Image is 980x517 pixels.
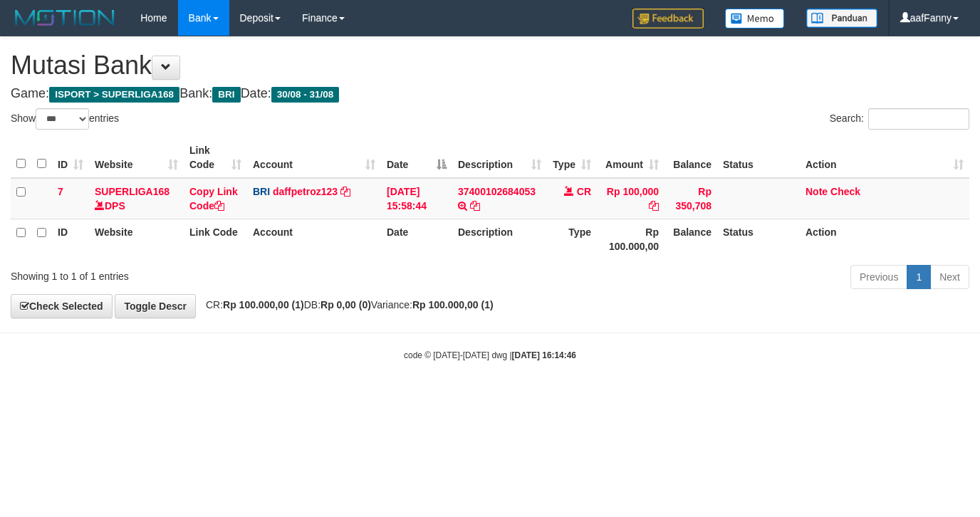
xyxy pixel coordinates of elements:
[89,137,184,178] th: Website: activate to sort column ascending
[115,294,196,318] a: Toggle Descr
[830,108,969,130] label: Search:
[868,108,969,130] input: Search:
[11,108,119,130] label: Show entries
[271,87,340,103] span: 30/08 - 31/08
[907,265,931,289] a: 1
[223,299,304,310] strong: Rp 100.000,00 (1)
[340,186,350,197] a: Copy daffpetroz123 to clipboard
[725,9,785,28] img: Button%20Memo.svg
[412,299,494,310] strong: Rp 100.000,00 (1)
[381,137,452,178] th: Date: activate to sort column descending
[11,87,969,101] h4: Game: Bank: Date:
[320,299,371,310] strong: Rp 0,00 (0)
[452,219,547,259] th: Description
[452,137,547,178] th: Description: activate to sort column ascending
[830,186,860,197] a: Check
[184,219,247,259] th: Link Code
[806,186,828,197] a: Note
[36,108,89,130] select: Showentries
[247,137,381,178] th: Account: activate to sort column ascending
[381,219,452,259] th: Date
[404,350,576,360] small: code © [DATE]-[DATE] dwg |
[470,200,480,211] a: Copy 37400102684053 to clipboard
[632,9,704,28] img: Feedback.jpg
[381,178,452,219] td: [DATE] 15:58:44
[189,186,238,211] a: Copy Link Code
[664,137,717,178] th: Balance
[11,51,969,80] h1: Mutasi Bank
[52,219,89,259] th: ID
[547,137,597,178] th: Type: activate to sort column ascending
[212,87,240,103] span: BRI
[89,178,184,219] td: DPS
[52,137,89,178] th: ID: activate to sort column ascending
[95,186,170,197] a: SUPERLIGA168
[717,137,800,178] th: Status
[597,137,664,178] th: Amount: activate to sort column ascending
[199,299,494,310] span: CR: DB: Variance:
[184,137,247,178] th: Link Code: activate to sort column ascending
[649,200,659,211] a: Copy Rp 100,000 to clipboard
[512,350,576,360] strong: [DATE] 16:14:46
[664,219,717,259] th: Balance
[547,219,597,259] th: Type
[597,219,664,259] th: Rp 100.000,00
[930,265,969,289] a: Next
[800,219,969,259] th: Action
[49,87,179,103] span: ISPORT > SUPERLIGA168
[458,186,536,197] a: 37400102684053
[664,178,717,219] td: Rp 350,708
[247,219,381,259] th: Account
[89,219,184,259] th: Website
[800,137,969,178] th: Action: activate to sort column ascending
[58,186,63,197] span: 7
[11,263,397,283] div: Showing 1 to 1 of 1 entries
[806,9,877,28] img: panduan.png
[253,186,270,197] span: BRI
[11,294,113,318] a: Check Selected
[273,186,338,197] a: daffpetroz123
[11,7,119,28] img: MOTION_logo.png
[717,219,800,259] th: Status
[597,178,664,219] td: Rp 100,000
[577,186,591,197] span: CR
[850,265,907,289] a: Previous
